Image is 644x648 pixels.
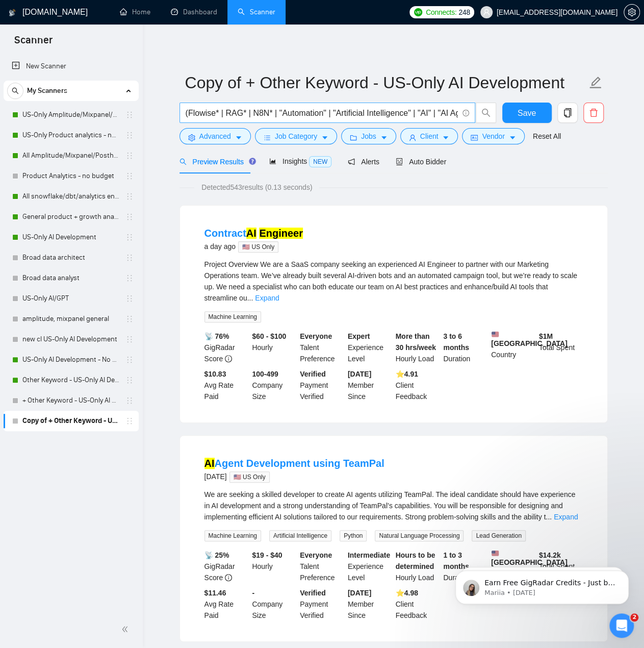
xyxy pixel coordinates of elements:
[22,227,119,247] a: US-Only AI Development
[491,331,568,347] b: [GEOGRAPHIC_DATA]
[235,134,242,141] span: caret-down
[22,105,119,125] a: US-Only Amplitude/Mixpanel/Posthog Product Analytics
[204,530,261,541] span: Machine Learning
[255,128,337,144] button: barsJob Categorycaret-down
[199,131,231,142] span: Advanced
[125,131,134,139] span: holder
[269,530,331,541] span: Artificial Intelligence
[346,368,394,402] div: Member Since
[22,390,119,411] a: + Other Keyword - US-Only AI Development
[202,587,250,621] div: Avg Rate Paid
[8,87,23,94] span: search
[202,368,250,402] div: Avg Rate Paid
[346,331,394,364] div: Experience Level
[348,158,355,165] span: notification
[204,489,583,522] div: We are seeking a skilled developer to create AI agents utilizing TeamPal. The ideal candidate sho...
[442,134,449,141] span: caret-down
[539,332,553,340] b: $ 1M
[340,530,367,541] span: Python
[238,241,278,253] span: 🇺🇸 US Only
[537,331,585,364] div: Total Spent
[440,549,644,620] iframe: Intercom notifications message
[396,332,436,352] b: More than 30 hrs/week
[476,108,496,117] span: search
[252,370,278,378] b: 100-499
[22,186,119,207] a: All snowflake/dbt/analytics engineer
[309,156,331,167] span: NEW
[22,288,119,309] a: US-Only AI/GPT
[247,294,253,302] span: ...
[346,550,394,583] div: Experience Level
[250,550,298,583] div: Hourly
[238,8,275,16] a: searchScanner
[348,332,370,340] b: Expert
[400,128,458,144] button: userClientcaret-down
[361,131,376,142] span: Jobs
[204,240,303,253] div: a day ago
[125,417,134,425] span: holder
[298,368,346,402] div: Payment Verified
[348,370,371,378] b: [DATE]
[462,110,469,116] span: info-circle
[300,332,332,340] b: Everyone
[259,228,303,239] mark: Engineer
[321,134,328,141] span: caret-down
[396,158,403,165] span: robot
[298,550,346,583] div: Talent Preference
[250,331,298,364] div: Hourly
[204,311,261,322] span: Machine Learning
[394,368,442,402] div: Client Feedback
[27,81,67,101] span: My Scanners
[348,551,390,559] b: Intermediate
[204,589,226,597] b: $11.46
[12,56,131,77] a: New Scanner
[518,107,536,119] span: Save
[250,587,298,621] div: Company Size
[22,350,119,370] a: US-Only AI Development - No budget
[502,103,552,123] button: Save
[554,513,578,521] a: Expand
[22,268,119,288] a: Broad data analyst
[4,81,139,431] li: My Scanners
[348,589,371,597] b: [DATE]
[125,396,134,405] span: holder
[204,490,576,521] span: We are seeking a skilled developer to create AI agents utilizing TeamPal. The ideal candidate sho...
[350,134,357,141] span: folder
[22,370,119,390] a: Other Keyword - US-Only AI Development
[9,5,16,21] img: logo
[120,8,150,16] a: homeHome
[125,274,134,282] span: holder
[346,587,394,621] div: Member Since
[396,551,435,570] b: Hours to be determined
[204,458,384,469] a: AIAgent Development using TeamPal
[229,471,270,483] span: 🇺🇸 US Only
[250,368,298,402] div: Company Size
[583,103,604,123] button: delete
[396,158,446,166] span: Auto Bidder
[252,332,286,340] b: $60 - $100
[246,228,256,239] mark: AI
[458,7,470,18] span: 248
[375,530,463,541] span: Natural Language Processing
[300,589,326,597] b: Verified
[509,134,516,141] span: caret-down
[121,624,132,634] span: double-left
[269,157,331,165] span: Insights
[7,83,23,99] button: search
[125,315,134,323] span: holder
[298,331,346,364] div: Talent Preference
[482,131,504,142] span: Vendor
[396,370,418,378] b: ⭐️ 4.91
[204,228,303,239] a: ContractAI Engineer
[22,145,119,166] a: All Amplitude/Mixpanel/Posthog Product Analytics
[624,8,640,16] a: setting
[22,166,119,186] a: Product Analytics - no budget
[609,613,634,638] iframe: Intercom live chat
[171,8,217,16] a: dashboardDashboard
[300,370,326,378] b: Verified
[348,158,379,166] span: Alerts
[22,125,119,145] a: US-Only Product analytics - no budget
[6,33,61,54] span: Scanner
